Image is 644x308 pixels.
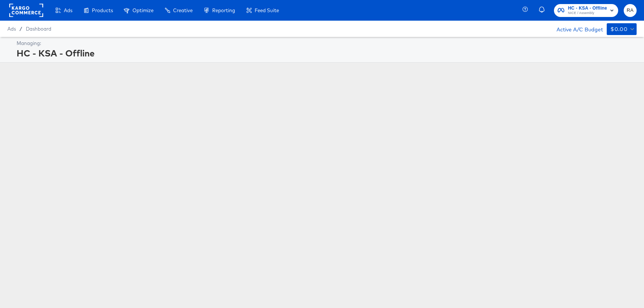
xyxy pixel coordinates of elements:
span: Products [92,7,113,13]
span: Ads [7,26,16,32]
button: RA [624,4,637,17]
div: Managing: [17,40,635,47]
div: HC - KSA - Offline [17,47,635,59]
span: Creative [173,7,193,13]
span: Feed Suite [255,7,279,13]
span: NICE / Assembly [568,10,607,16]
span: HC - KSA - Offline [568,4,607,12]
span: RA [627,6,634,15]
span: Optimize [132,7,154,13]
button: $0.00 [607,23,637,35]
div: $0.00 [610,25,627,34]
span: Ads [64,7,72,13]
a: Dashboard [26,26,51,32]
span: / [16,26,26,32]
button: HC - KSA - OfflineNICE / Assembly [554,4,618,17]
span: Reporting [212,7,235,13]
div: Active A/C Budget [549,23,603,34]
